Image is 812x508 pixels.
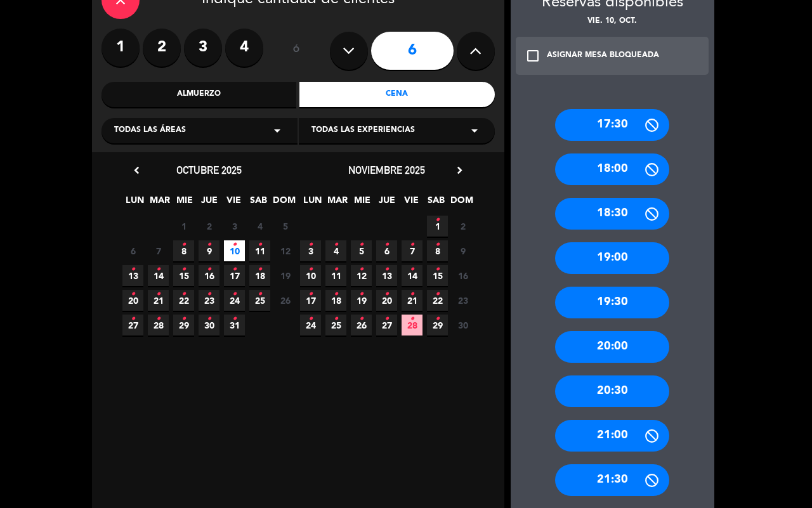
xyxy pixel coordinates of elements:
i: • [156,259,160,280]
i: • [308,309,313,329]
div: 17:30 [555,109,669,141]
span: 6 [122,240,143,261]
span: 26 [351,315,372,335]
i: • [181,259,186,280]
span: SAB [248,193,269,214]
i: • [334,259,338,280]
span: 19 [351,290,372,311]
span: 27 [376,315,397,335]
span: 21 [148,290,169,311]
i: arrow_drop_down [467,123,482,138]
span: 17 [224,265,245,286]
div: 18:00 [555,153,669,185]
span: 14 [402,265,422,286]
span: 24 [300,315,321,335]
label: 1 [101,29,140,67]
span: 8 [427,240,448,261]
label: 4 [225,29,263,67]
span: 29 [427,315,448,335]
span: 7 [402,240,422,261]
span: noviembre 2025 [348,164,425,176]
span: 10 [224,240,245,261]
i: • [359,259,363,280]
span: 3 [224,216,245,237]
i: • [258,259,262,280]
i: • [334,309,338,329]
span: 30 [452,315,473,335]
i: check_box_outline_blank [525,48,540,63]
span: SAB [426,193,447,214]
label: 2 [143,29,181,67]
div: ASIGNAR MESA BLOQUEADA [547,49,659,62]
span: 16 [452,265,473,286]
span: 14 [148,265,169,286]
span: MIE [174,193,195,214]
i: • [410,235,414,255]
span: 29 [173,315,194,335]
i: • [359,309,363,329]
i: • [308,284,313,304]
span: 18 [325,290,346,311]
i: • [384,284,389,304]
span: DOM [450,193,471,214]
i: • [435,210,440,230]
i: • [258,284,262,304]
div: ó [276,29,317,73]
i: • [131,259,135,280]
span: 9 [452,240,473,261]
span: 1 [173,216,194,237]
span: 20 [122,290,143,311]
i: • [131,284,135,304]
i: • [156,309,160,329]
i: • [334,284,338,304]
i: • [435,284,440,304]
span: 21 [402,290,422,311]
span: 4 [249,216,270,237]
span: VIE [223,193,244,214]
i: • [410,259,414,280]
span: 23 [452,290,473,311]
span: 3 [300,240,321,261]
span: 26 [275,290,296,311]
i: • [156,284,160,304]
span: 11 [325,265,346,286]
i: • [359,284,363,304]
span: 16 [199,265,219,286]
div: 21:30 [555,464,669,496]
span: MIE [351,193,372,214]
span: 19 [275,265,296,286]
span: 5 [351,240,372,261]
span: VIE [401,193,422,214]
i: • [232,309,237,329]
span: 25 [249,290,270,311]
span: 18 [249,265,270,286]
span: 15 [173,265,194,286]
div: 19:30 [555,287,669,318]
span: 2 [452,216,473,237]
span: 13 [122,265,143,286]
span: 28 [402,315,422,335]
div: 20:30 [555,375,669,407]
span: 10 [300,265,321,286]
span: LUN [302,193,323,214]
i: • [207,309,211,329]
span: 1 [427,216,448,237]
i: • [181,309,186,329]
span: 25 [325,315,346,335]
i: • [232,284,237,304]
span: 20 [376,290,397,311]
span: octubre 2025 [176,164,242,176]
i: • [435,259,440,280]
div: Almuerzo [101,82,297,107]
span: 12 [275,240,296,261]
span: 6 [376,240,397,261]
span: 15 [427,265,448,286]
span: 9 [199,240,219,261]
span: Todas las áreas [114,124,186,137]
span: 12 [351,265,372,286]
span: 2 [199,216,219,237]
span: 27 [122,315,143,335]
i: • [181,235,186,255]
span: 11 [249,240,270,261]
i: • [384,259,389,280]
